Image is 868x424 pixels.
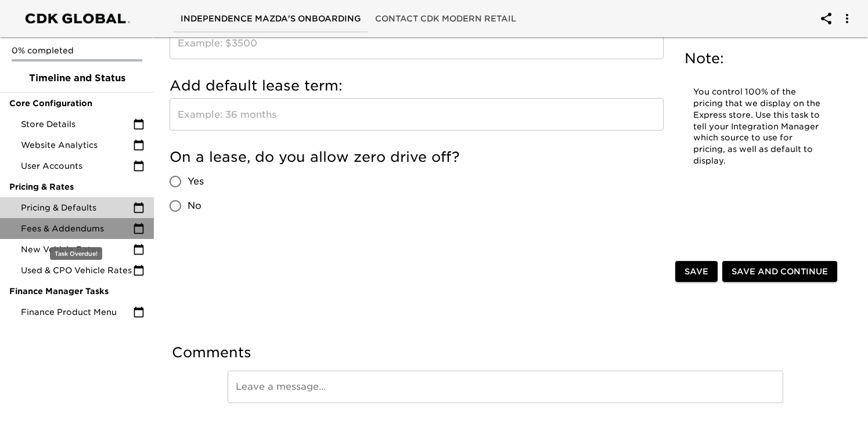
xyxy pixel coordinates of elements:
[693,86,827,167] p: You control 100% of the pricing that we display on the Express store. Use this task to tell your ...
[21,244,133,255] span: New Vehicle Rates
[9,97,145,109] span: Core Configuration
[21,223,133,234] span: Fees & Addendums
[172,343,840,362] h5: Comments
[170,148,664,166] h5: On a lease, do you allow zero drive off?
[12,45,142,56] p: 0% completed
[9,71,145,85] span: Timeline and Status
[170,27,664,59] input: Example: $3500
[685,264,708,279] span: Save
[375,12,516,26] span: Contact CDK Modern Retail
[170,98,664,131] input: Example: 36 months
[170,77,664,95] h5: Add default lease term:
[732,264,828,279] span: Save and Continue
[9,181,145,193] span: Pricing & Rates
[188,199,201,213] span: No
[21,306,133,318] span: Finance Product Menu
[21,160,133,172] span: User Accounts
[21,118,133,130] span: Store Details
[188,175,204,189] span: Yes
[675,261,718,282] button: Save
[722,261,837,282] button: Save and Continue
[21,264,133,276] span: Used & CPO Vehicle Rates
[21,202,133,213] span: Pricing & Defaults
[9,285,145,297] span: Finance Manager Tasks
[685,49,835,68] h5: Note:
[812,5,840,32] button: account of current user
[833,5,861,32] button: account of current user
[21,139,133,151] span: Website Analytics
[181,12,361,26] span: Independence Mazda's Onboarding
